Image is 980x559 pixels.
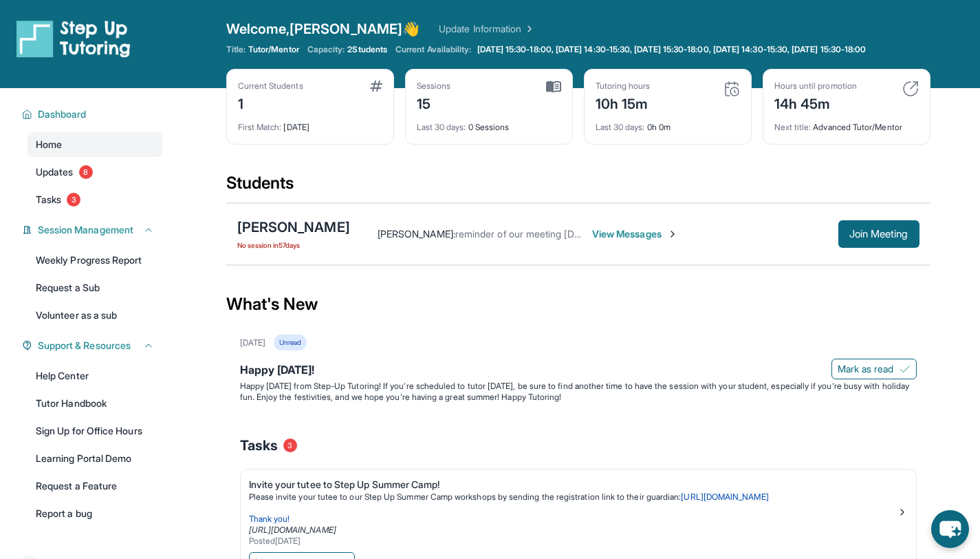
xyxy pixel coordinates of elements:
[238,114,382,133] div: [DATE]
[249,514,290,524] span: Thank you!
[226,172,930,202] div: Students
[240,381,917,403] p: Happy [DATE] from Step-Up Tutoring! If you're scheduled to tutor [DATE], be sure to find another ...
[417,92,451,114] div: 15
[838,220,919,248] button: Join Meeting
[238,81,303,92] div: Current Students
[28,187,162,212] a: Tasks3
[249,492,897,503] p: Please invite your tutee to our Step Up Summer Camp workshops by sending the registration link to...
[241,470,916,549] a: Invite your tutee to Step Up Summer Camp!Please invite your tutee to our Step Up Summer Camp work...
[596,81,651,92] div: Tutoring hours
[79,165,93,179] span: 8
[931,510,969,548] button: chat-button
[36,138,62,151] span: Home
[347,44,387,55] span: 2 Students
[596,92,651,114] div: 10h 15m
[32,107,154,121] button: Dashboard
[28,419,162,443] a: Sign Up for Office Hours
[283,439,297,452] span: 3
[417,81,451,92] div: Sessions
[36,193,61,207] span: Tasks
[28,248,162,273] a: Weekly Progress Report
[307,44,345,55] span: Capacity:
[28,303,162,328] a: Volunteer as a sub
[28,501,162,526] a: Report a bug
[249,536,897,547] div: Posted [DATE]
[28,275,162,300] a: Request a Sub
[67,193,80,207] span: 3
[32,339,154,352] button: Support & Resources
[378,228,455,240] span: [PERSON_NAME] :
[240,436,278,455] span: Tasks
[667,229,678,240] img: Chevron-Right
[32,223,154,237] button: Session Management
[902,81,919,97] img: card
[38,339,131,352] span: Support & Resources
[774,122,812,132] span: Next title :
[831,359,917,379] button: Mark as read
[36,165,74,179] span: Updates
[521,22,535,36] img: Chevron Right
[455,228,629,240] span: reminder of our meeting [DATE] at 5pm!
[226,44,246,55] span: Title:
[28,363,162,388] a: Help Center
[226,274,930,335] div: What's New
[28,132,162,157] a: Home
[17,19,131,58] img: logo
[28,474,162,498] a: Request a Feature
[838,362,894,376] span: Mark as read
[596,114,740,133] div: 0h 0m
[249,525,336,535] a: [URL][DOMAIN_NAME]
[477,44,867,55] span: [DATE] 15:30-18:00, [DATE] 14:30-15:30, [DATE] 15:30-18:00, [DATE] 14:30-15:30, [DATE] 15:30-18:00
[395,44,471,55] span: Current Availability:
[774,81,857,92] div: Hours until promotion
[774,114,919,133] div: Advanced Tutor/Mentor
[28,160,162,184] a: Updates8
[592,227,678,241] span: View Messages
[28,446,162,471] a: Learning Portal Demo
[723,81,740,97] img: card
[417,114,561,133] div: 0 Sessions
[249,478,897,492] div: Invite your tutee to Step Up Summer Camp!
[900,363,911,375] img: Mark as read
[274,335,307,350] div: Unread
[774,92,857,114] div: 14h 45m
[38,223,133,237] span: Session Management
[681,492,768,502] a: [URL][DOMAIN_NAME]
[238,122,282,132] span: First Match :
[240,361,917,381] div: Happy [DATE]!
[237,240,350,251] span: No session in 57 days
[237,218,350,237] div: [PERSON_NAME]
[475,44,869,55] a: [DATE] 15:30-18:00, [DATE] 14:30-15:30, [DATE] 15:30-18:00, [DATE] 14:30-15:30, [DATE] 15:30-18:00
[240,337,265,348] div: [DATE]
[248,44,299,55] span: Tutor/Mentor
[417,122,466,132] span: Last 30 days :
[238,92,303,114] div: 1
[849,230,908,238] span: Join Meeting
[439,22,535,36] a: Update Information
[226,19,420,39] span: Welcome, [PERSON_NAME] 👋
[596,122,645,132] span: Last 30 days :
[28,391,162,416] a: Tutor Handbook
[546,81,561,93] img: card
[38,107,87,121] span: Dashboard
[370,81,382,92] img: card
